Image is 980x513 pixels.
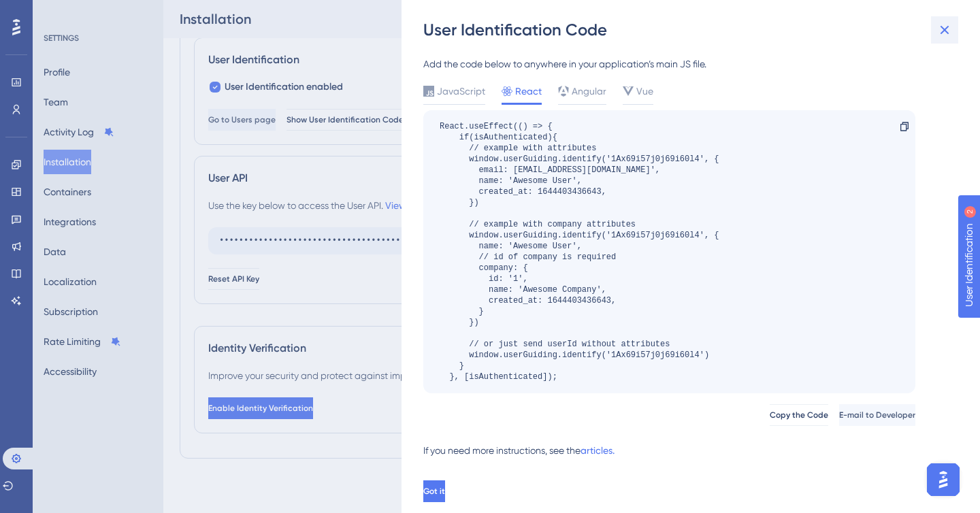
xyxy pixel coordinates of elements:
span: JavaScript [437,83,485,99]
div: User Identification Code [423,19,961,41]
iframe: UserGuiding AI Assistant Launcher [923,459,964,500]
span: Vue [636,83,653,99]
span: Got it [423,486,445,497]
span: E-mail to Developer [839,410,915,420]
span: User Identification [11,3,95,20]
div: React.useEffect(() => { if(isAuthenticated){ // example with attributes window.userGuiding.identi... [440,121,719,382]
span: Copy the Code [770,410,828,420]
button: Copy the Code [770,404,828,426]
div: 2 [104,7,108,18]
div: Add the code below to anywhere in your application’s main JS file. [423,56,915,72]
button: E-mail to Developer [839,404,915,426]
button: Got it [423,480,445,502]
span: React [515,83,542,99]
a: articles. [581,442,615,469]
span: Angular [572,83,606,99]
div: If you need more instructions, see the [423,442,581,459]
